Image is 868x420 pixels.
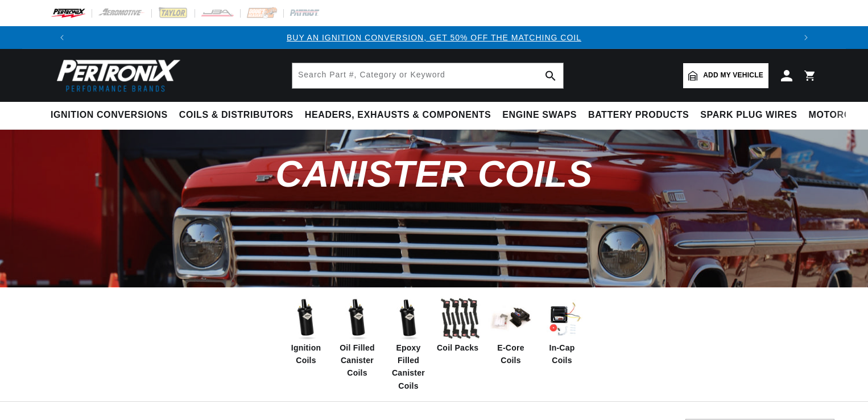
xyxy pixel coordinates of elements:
div: Announcement [73,31,795,44]
a: Oil Filled Canister Coils Oil Filled Canister Coils [334,296,380,380]
summary: Coils & Distributors [173,102,299,129]
span: Battery Products [588,109,689,121]
img: Ignition Coils [283,296,329,341]
span: Canister Coils [275,153,592,195]
span: Add my vehicle [703,70,763,81]
span: Ignition Conversions [51,109,168,121]
summary: Spark Plug Wires [695,102,803,129]
button: Translation missing: en.sections.announcements.next_announcement [795,26,817,49]
span: Epoxy Filled Canister Coils [386,341,431,393]
img: In-Cap Coils [539,296,585,341]
span: In-Cap Coils [539,341,585,367]
summary: Battery Products [582,102,695,129]
span: Spark Plug Wires [700,109,797,121]
slideshow-component: Translation missing: en.sections.announcements.announcement_bar [22,26,846,49]
summary: Ignition Conversions [51,102,173,129]
a: Coil Packs Coil Packs [437,296,482,354]
summary: Headers, Exhausts & Components [299,102,497,129]
span: Coil Packs [437,341,478,354]
span: Oil Filled Canister Coils [334,341,380,380]
img: Coil Packs [437,296,482,341]
img: Pertronix [51,56,181,95]
span: Coils & Distributors [179,109,294,121]
a: Ignition Coils Ignition Coils [283,296,329,367]
a: Epoxy Filled Canister Coils Epoxy Filled Canister Coils [386,296,431,393]
span: Ignition Coils [283,341,329,367]
a: In-Cap Coils In-Cap Coils [539,296,585,367]
button: search button [538,63,563,88]
a: BUY AN IGNITION CONVERSION, GET 50% OFF THE MATCHING COIL [287,33,581,42]
a: E-Core Coils E-Core Coils [488,296,534,367]
span: Headers, Exhausts & Components [305,109,491,121]
span: Engine Swaps [502,109,577,121]
button: Translation missing: en.sections.announcements.previous_announcement [51,26,73,49]
img: E-Core Coils [488,296,534,341]
img: Oil Filled Canister Coils [334,296,380,341]
a: Add my vehicle [683,63,768,88]
div: 1 of 3 [73,31,795,44]
summary: Engine Swaps [497,102,582,129]
img: Epoxy Filled Canister Coils [386,296,431,341]
input: Search Part #, Category or Keyword [292,63,563,88]
span: E-Core Coils [488,341,534,367]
